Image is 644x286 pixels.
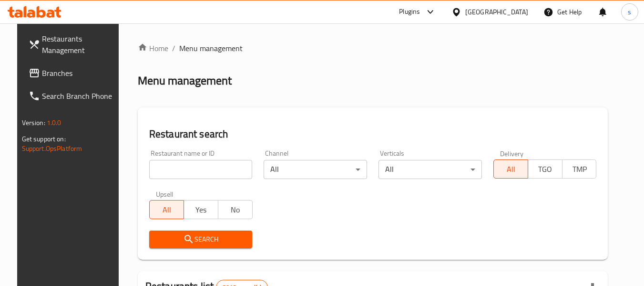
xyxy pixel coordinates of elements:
[378,160,482,179] div: All
[42,90,117,102] span: Search Branch Phone
[566,162,593,176] span: TMP
[218,200,253,219] button: No
[138,73,232,88] h2: Menu management
[399,6,420,18] div: Plugins
[22,117,45,129] span: Version:
[628,7,631,17] span: s
[21,27,125,62] a: Restaurants Management
[149,127,597,141] h2: Restaurant search
[138,42,608,54] nav: breadcrumb
[264,160,367,179] div: All
[22,133,66,145] span: Get support on:
[156,191,174,197] label: Upsell
[21,62,125,85] a: Branches
[149,160,253,179] input: Search for restaurant name or ID..
[184,200,218,219] button: Yes
[562,159,597,179] button: TMP
[153,203,180,217] span: All
[498,162,524,176] span: All
[47,117,61,129] span: 1.0.0
[188,203,215,217] span: Yes
[532,162,559,176] span: TGO
[21,85,125,107] a: Search Branch Phone
[172,42,175,54] li: /
[493,159,528,179] button: All
[138,42,168,54] a: Home
[465,7,528,17] div: [GEOGRAPHIC_DATA]
[42,67,117,79] span: Branches
[149,200,184,219] button: All
[42,33,117,56] span: Restaurants Management
[179,42,243,54] span: Menu management
[528,159,562,179] button: TGO
[22,142,82,155] a: Support.OpsPlatform
[157,233,245,245] span: Search
[149,231,253,248] button: Search
[222,203,249,217] span: No
[500,150,524,157] label: Delivery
